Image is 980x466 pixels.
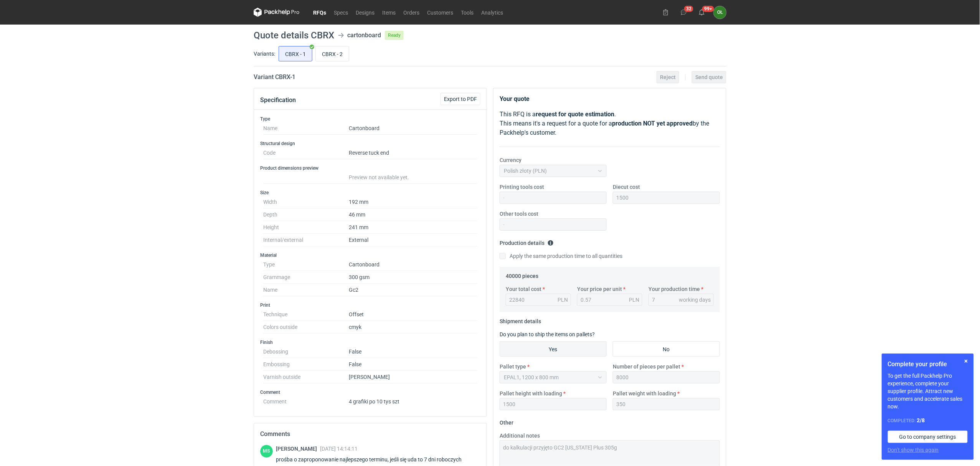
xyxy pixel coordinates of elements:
dd: Reverse tuck end [349,147,477,159]
dt: Depth [263,208,349,221]
p: To get the full Packhelp Pro experience, complete your supplier profile. Attract new customers an... [888,372,968,410]
a: Items [378,8,399,17]
h3: Comment [260,389,480,395]
p: This RFQ is a . This means it's a request for a quote for a by the Packhelp's customer. [500,110,720,137]
label: Pallet type [500,363,526,370]
label: Printing tools cost [500,183,544,191]
dt: Comment [263,395,349,405]
dd: [PERSON_NAME] [349,371,477,383]
button: Reject [657,71,679,83]
dd: False [349,358,477,371]
dt: Name [263,122,349,135]
h2: Variant CBRX - 1 [254,73,295,82]
a: Go to company settings [888,431,968,443]
h3: Material [260,252,480,258]
dt: Height [263,221,349,234]
span: [DATE] 14:14:11 [320,446,358,452]
strong: production NOT yet approved [612,120,693,127]
label: Your price per unit [577,285,622,293]
dt: Technique [263,308,349,321]
span: Preview not available yet. [349,174,409,180]
label: Number of pieces per pallet [613,363,680,370]
dd: Cartonboard [349,122,477,135]
dd: 4 grafiki po 10 tys szt [349,395,477,405]
dd: Cartonboard [349,258,477,271]
dt: Embossing [263,358,349,371]
dd: Gc2 [349,284,477,296]
label: Other tools cost [500,210,538,218]
legend: Production details [500,237,554,246]
legend: Shipment details [500,315,541,324]
dd: cmyk [349,321,477,334]
label: Variants: [254,50,275,58]
strong: 2 / 8 [917,417,925,423]
h3: Print [260,302,480,308]
dd: 192 mm [349,196,477,208]
label: Your total cost [506,285,541,293]
span: [PERSON_NAME] [276,446,320,452]
div: cartonboard [347,31,381,40]
dt: Name [263,284,349,296]
label: Apply the same production time to all quantities [500,252,622,260]
a: Analytics [477,8,507,17]
div: Maciej Sikora [260,445,273,458]
div: Olga Łopatowicz [714,6,726,19]
dt: Internal/external [263,234,349,246]
a: Tools [457,8,477,17]
strong: request for quote estimation [536,111,614,118]
span: Send quote [695,74,723,80]
h3: Type [260,116,480,122]
label: Additional notes [500,432,540,440]
a: Orders [399,8,423,17]
button: Specification [260,91,296,109]
h3: Size [260,190,480,196]
label: Pallet weight with loading [613,390,676,397]
dt: Code [263,147,349,159]
dd: Offset [349,308,477,321]
dt: Width [263,196,349,208]
label: CBRX - 1 [279,46,312,61]
h3: Finish [260,339,480,345]
dd: External [349,234,477,246]
div: PLN [558,296,568,304]
div: PLN [629,296,639,304]
button: 32 [678,6,690,18]
legend: 40000 pieces [506,270,538,279]
div: prośba o zaproponowanie najlepszego terminu, jeśli się uda to 7 dni roboczych [276,456,471,463]
strong: Your quote [500,95,530,102]
button: Send quote [692,71,726,83]
button: Skip for now [962,357,971,366]
dd: 46 mm [349,208,477,221]
a: RFQs [309,8,330,17]
dd: False [349,345,477,358]
label: Currency [500,156,521,164]
button: Don’t show this again [888,446,939,454]
a: Customers [423,8,457,17]
label: CBRX - 2 [315,46,349,61]
dt: Colors outside [263,321,349,334]
button: OŁ [714,6,726,19]
a: Specs [330,8,352,17]
h2: Comments [260,430,480,439]
h3: Product dimensions preview [260,165,480,171]
svg: Packhelp Pro [254,8,300,17]
h1: Quote details CBRX [254,31,334,40]
h1: Complete your profile [888,360,968,369]
legend: Other [500,416,513,426]
dd: 241 mm [349,221,477,234]
h3: Structural design [260,140,480,147]
button: 99+ [696,6,708,18]
dd: 300 gsm [349,271,477,284]
dt: Debossing [263,345,349,358]
label: Diecut cost [613,183,640,191]
label: Your production time [648,285,700,293]
span: Ready [385,31,404,40]
button: Export to PDF [441,93,480,105]
div: working days [679,296,711,304]
span: Export to PDF [444,96,477,102]
dt: Varnish outside [263,371,349,383]
dt: Type [263,258,349,271]
figcaption: MS [260,445,273,458]
a: Designs [352,8,378,17]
